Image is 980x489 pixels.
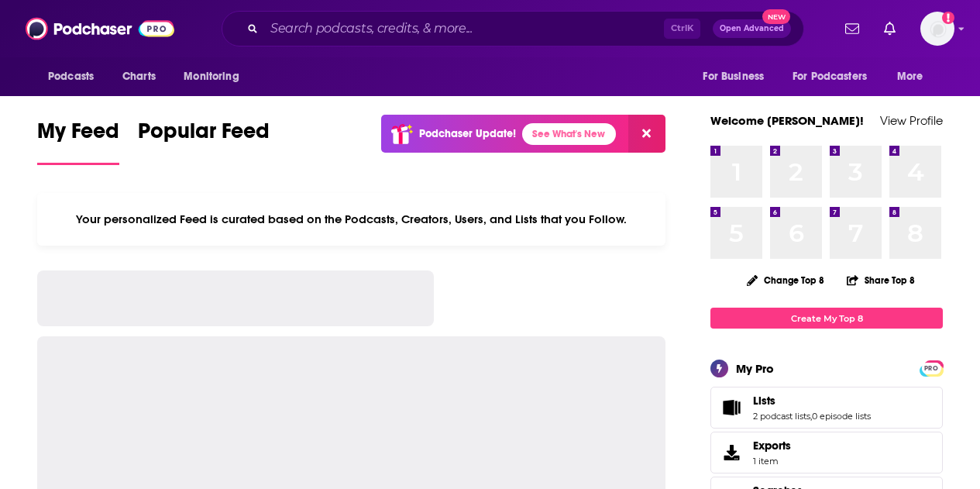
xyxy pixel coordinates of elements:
[920,12,954,46] span: Logged in as BrunswickDigital
[897,66,923,88] span: More
[878,15,902,42] a: Show notifications dropdown
[37,62,114,91] button: open menu
[138,118,270,153] span: Popular Feed
[782,62,889,91] button: open menu
[48,66,94,88] span: Podcasts
[942,12,954,24] svg: Add a profile image
[710,113,864,128] a: Welcome [PERSON_NAME]!
[184,66,239,88] span: Monitoring
[880,113,943,128] a: View Profile
[710,387,943,429] span: Lists
[692,62,783,91] button: open menu
[736,361,774,376] div: My Pro
[713,19,791,38] button: Open AdvancedNew
[222,11,804,46] div: Search podcasts, credits, & more...
[753,439,791,453] span: Exports
[37,118,119,153] span: My Feed
[37,193,665,246] div: Your personalized Feed is curated based on the Podcasts, Creators, Users, and Lists that you Follow.
[664,19,700,39] span: Ctrl K
[753,411,810,422] a: 2 podcast lists
[753,394,871,408] a: Lists
[810,411,812,422] span: ,
[720,25,784,33] span: Open Advanced
[753,394,775,408] span: Lists
[738,270,834,290] button: Change Top 8
[762,9,790,24] span: New
[920,12,954,46] button: Show profile menu
[793,66,867,88] span: For Podcasters
[37,118,119,165] a: My Feed
[922,362,940,374] a: PRO
[920,12,954,46] img: User Profile
[922,363,940,374] span: PRO
[716,397,747,418] a: Lists
[710,308,943,329] a: Create My Top 8
[138,118,270,165] a: Popular Feed
[846,265,916,295] button: Share Top 8
[419,127,516,140] p: Podchaser Update!
[173,62,259,91] button: open menu
[522,123,616,145] a: See What's New
[753,456,791,467] span: 1 item
[716,442,747,463] span: Exports
[703,66,764,88] span: For Business
[812,411,871,422] a: 0 episode lists
[112,62,165,91] a: Charts
[264,16,664,41] input: Search podcasts, credits, & more...
[839,15,865,42] a: Show notifications dropdown
[886,62,943,91] button: open menu
[26,14,174,43] img: Podchaser - Follow, Share and Rate Podcasts
[710,432,943,474] a: Exports
[122,66,156,88] span: Charts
